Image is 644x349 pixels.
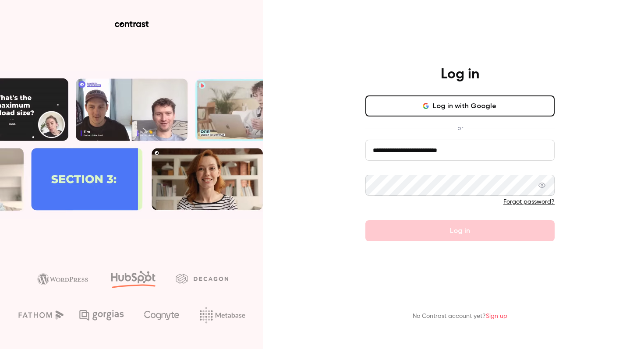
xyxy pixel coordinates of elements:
[176,274,228,283] img: decagon
[365,95,555,116] button: Log in with Google
[453,123,467,133] span: or
[413,312,507,321] p: No Contrast account yet?
[503,199,555,205] a: Forgot password?
[441,66,479,83] h4: Log in
[486,313,507,319] a: Sign up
